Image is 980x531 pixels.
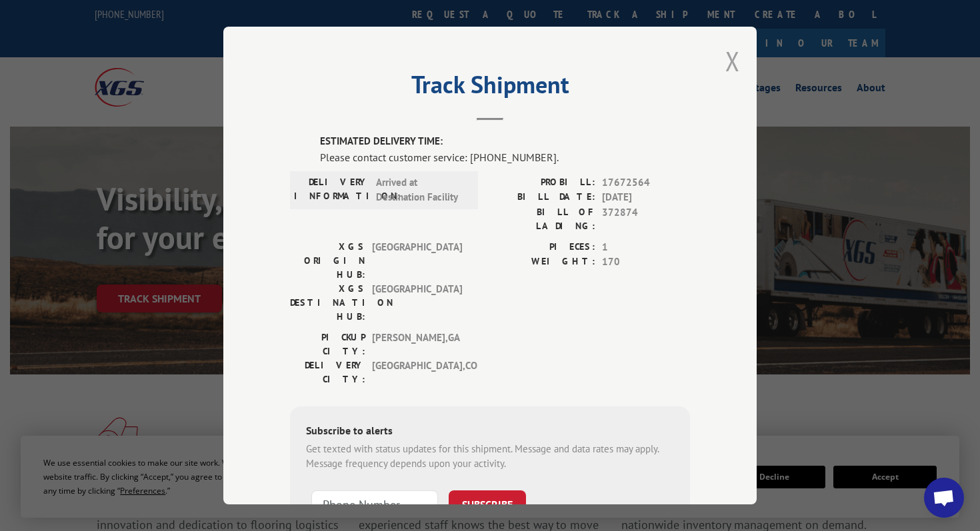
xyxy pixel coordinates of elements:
span: 372874 [602,205,690,233]
input: Phone Number [311,490,438,518]
span: 170 [602,255,690,270]
h2: Track Shipment [290,75,690,101]
label: BILL OF LADING: [490,205,595,233]
span: 17672564 [602,175,690,190]
div: Subscribe to alerts [306,422,674,441]
label: DELIVERY CITY: [290,358,365,386]
span: 1 [602,239,690,255]
label: PIECES: [490,239,595,255]
label: ESTIMATED DELIVERY TIME: [320,134,690,149]
span: [DATE] [602,190,690,205]
label: WEIGHT: [490,255,595,270]
span: [GEOGRAPHIC_DATA] [372,239,462,281]
div: Get texted with status updates for this shipment. Message and data rates may apply. Message frequ... [306,441,674,471]
label: PICKUP CITY: [290,330,365,358]
label: XGS DESTINATION HUB: [290,281,365,323]
button: Close modal [725,43,740,79]
span: [GEOGRAPHIC_DATA] , CO [372,358,462,386]
div: Open chat [924,478,964,518]
label: XGS ORIGIN HUB: [290,239,365,281]
label: BILL DATE: [490,190,595,205]
label: DELIVERY INFORMATION: [294,175,369,205]
span: [PERSON_NAME] , GA [372,330,462,358]
span: [GEOGRAPHIC_DATA] [372,281,462,323]
button: SUBSCRIBE [449,490,526,518]
label: PROBILL: [490,175,595,190]
div: Please contact customer service: [PHONE_NUMBER]. [320,149,690,165]
span: Arrived at Destination Facility [376,175,466,205]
